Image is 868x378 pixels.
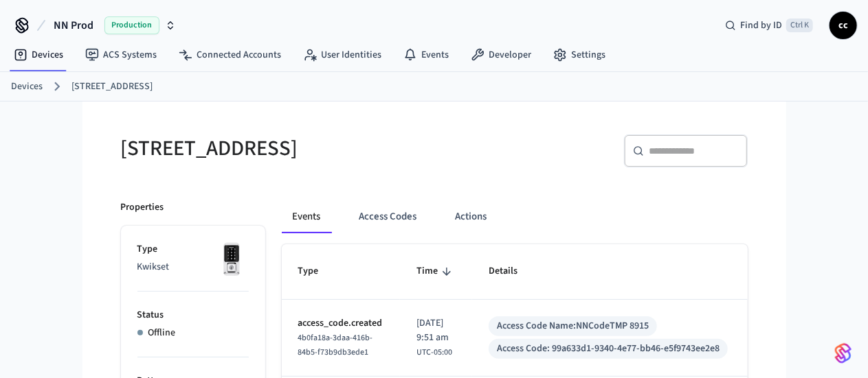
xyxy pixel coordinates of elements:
[5,186,39,197] img: Email
[46,156,137,166] span: Regístrate con Google
[11,80,43,94] a: Devices
[497,319,649,333] div: Access Code Name: NNCodeTMP 8915
[104,16,159,34] span: Production
[5,171,57,182] img: Facebook
[392,43,460,67] a: Events
[348,200,428,233] button: Access Codes
[3,43,74,67] a: Devices
[497,342,720,356] div: Access Code: 99a633d1-9340-4e77-bb46-e5f9743ee2e8
[126,85,167,97] span: cashback
[786,19,813,32] span: Ctrl K
[416,346,452,359] span: UTC-05:00
[298,316,383,331] p: access_code.created
[168,43,292,67] a: Connected Accounts
[714,13,824,38] div: Find by IDCtrl K
[57,171,159,181] span: Regístrate con Facebook
[445,200,498,233] button: Actions
[121,134,426,163] h5: [STREET_ADDRESS]
[831,13,856,38] span: cc
[5,134,74,144] span: Regístrate ahora
[292,43,392,67] a: User Identities
[71,80,153,94] a: [STREET_ADDRESS]
[5,156,46,167] img: Google
[542,43,616,67] a: Settings
[74,43,168,67] a: ACS Systems
[740,19,782,32] span: Find by ID
[40,201,125,211] span: Regístrate con Apple
[298,261,337,282] span: Type
[830,12,857,39] button: cc
[282,200,332,233] button: Events
[148,326,176,340] p: Offline
[39,186,124,196] span: Regístrate con Email
[416,316,456,359] div: America/Bogota
[214,242,249,276] img: Kwikset Halo Touchscreen Wifi Enabled Smart Lock, Polished Chrome, Front
[835,342,852,364] img: SeamLogoGradient.69752ec5.svg
[416,316,456,345] span: [DATE] 9:51 am
[5,201,40,212] img: Apple
[54,17,93,34] span: NN Prod
[5,110,74,121] span: Regístrate ahora
[416,261,456,282] span: Time
[298,332,373,358] span: 4b0fa18a-3daa-416b-84b5-f73b9db3ede1
[121,200,164,215] p: Properties
[137,260,249,274] p: Kwikset
[137,308,249,322] p: Status
[282,200,748,233] div: ant example
[137,242,249,257] p: Type
[460,43,542,67] a: Developer
[489,261,535,282] span: Details
[5,110,59,121] span: Iniciar sesión
[5,88,53,99] span: Ver ahorros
